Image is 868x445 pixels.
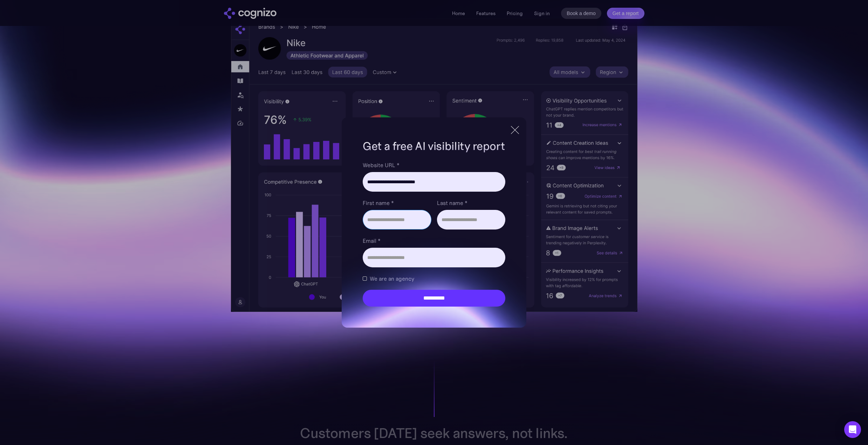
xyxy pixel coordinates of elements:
label: Last name * [437,199,505,207]
label: Email * [363,237,505,245]
h1: Get a free AI visibility report [363,138,505,154]
div: Open Intercom Messenger [844,421,861,438]
label: Website URL * [363,161,505,169]
label: First name * [363,199,431,207]
form: Brand Report Form [363,161,505,307]
span: We are an agency [370,274,414,283]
